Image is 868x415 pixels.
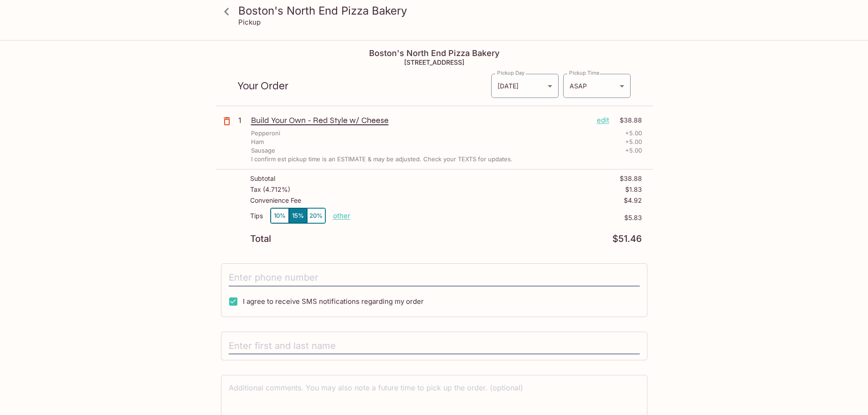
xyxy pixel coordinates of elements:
[625,129,642,138] p: + 5.00
[251,146,275,155] p: Sausage
[238,115,247,125] p: 1
[229,338,640,355] input: Enter first and last name
[243,297,424,306] span: I agree to receive SMS notifications regarding my order
[229,269,640,287] input: Enter phone number
[250,212,263,220] p: Tips
[597,115,609,125] p: edit
[238,4,646,18] h3: Boston's North End Pizza Bakery
[625,138,642,146] p: + 5.00
[271,208,289,223] button: 10%
[612,235,642,243] p: $51.46
[238,18,261,26] p: Pickup
[251,138,264,146] p: Ham
[216,48,653,58] h4: Boston's North End Pizza Bakery
[251,129,280,138] p: Pepperoni
[251,155,513,164] p: I confirm est pickup time is an ESTIMATE & may be adjusted. Check your TEXTS for updates.
[625,186,642,193] p: $1.83
[216,58,653,66] h5: [STREET_ADDRESS]
[625,146,642,155] p: + 5.00
[250,197,301,204] p: Convenience Fee
[250,186,290,193] p: Tax ( 4.712% )
[563,74,631,98] div: ASAP
[624,197,642,204] p: $4.92
[237,82,491,90] p: Your Order
[615,115,642,125] p: $38.88
[307,208,325,223] button: 20%
[350,214,642,221] p: $5.83
[333,211,350,220] button: other
[250,175,275,182] p: Subtotal
[569,69,600,77] label: Pickup Time
[620,175,642,182] p: $38.88
[250,235,271,243] p: Total
[251,115,590,125] p: Build Your Own - Red Style w/ Cheese
[497,69,524,77] label: Pickup Day
[289,208,307,223] button: 15%
[491,74,559,98] div: [DATE]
